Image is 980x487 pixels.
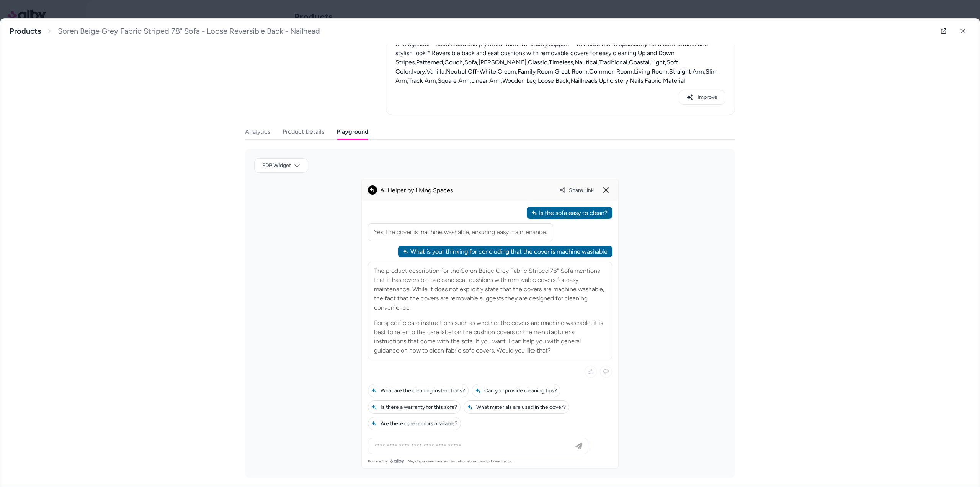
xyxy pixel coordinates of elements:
a: Products [10,26,41,36]
span: Soren Beige Grey Fabric Striped 78" Sofa - Loose Reversible Back - Nailhead [58,26,320,36]
button: PDP Widget [254,158,308,173]
nav: breadcrumb [10,26,320,36]
button: Improve [679,90,725,105]
span: PDP Widget [262,162,291,169]
button: Playground [336,124,368,139]
button: Product Details [283,124,324,139]
button: Analytics [245,124,270,139]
